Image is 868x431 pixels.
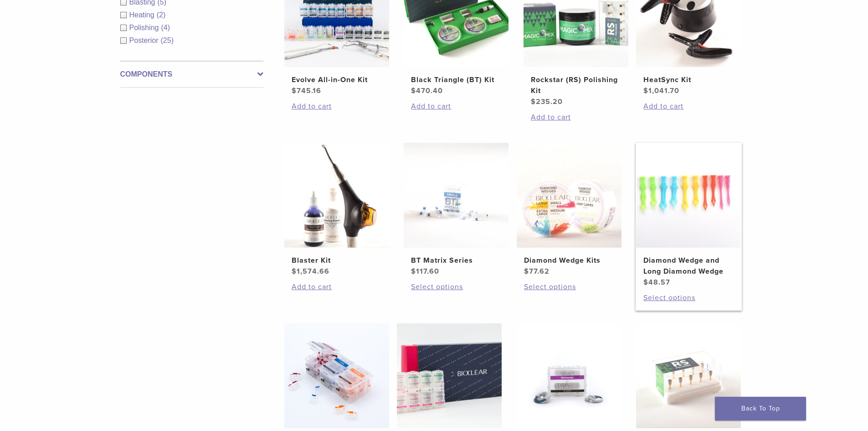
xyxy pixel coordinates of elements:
[517,323,621,428] img: TwinRing Universal
[161,36,174,44] span: (25)
[120,69,263,80] label: Components
[411,267,439,276] bdi: 117.60
[292,281,382,292] a: Add to cart: “Blaster Kit”
[292,86,321,95] bdi: 745.16
[524,255,614,266] h2: Diamond Wedge Kits
[284,143,390,277] a: Blaster KitBlaster Kit $1,574.66
[292,267,297,276] span: $
[411,255,501,266] h2: BT Matrix Series
[411,267,416,276] span: $
[524,281,614,292] a: Select options for “Diamond Wedge Kits”
[643,255,734,277] h2: Diamond Wedge and Long Diamond Wedge
[531,97,536,106] span: $
[643,86,648,95] span: $
[643,101,734,112] a: Add to cart: “HeatSync Kit”
[292,74,382,85] h2: Evolve All-in-One Kit
[292,86,297,95] span: $
[157,11,166,19] span: (2)
[636,323,741,428] img: RS Polisher
[403,143,509,277] a: BT Matrix SeriesBT Matrix Series $117.60
[517,143,621,248] img: Diamond Wedge Kits
[636,143,742,288] a: Diamond Wedge and Long Diamond WedgeDiamond Wedge and Long Diamond Wedge $48.57
[129,11,157,19] span: Heating
[643,86,679,95] bdi: 1,041.70
[284,143,389,248] img: Blaster Kit
[715,397,806,421] a: Back To Top
[292,267,329,276] bdi: 1,574.66
[531,97,563,106] bdi: 235.20
[524,267,529,276] span: $
[292,255,382,266] h2: Blaster Kit
[531,112,621,123] a: Add to cart: “Rockstar (RS) Polishing Kit”
[531,74,621,96] h2: Rockstar (RS) Polishing Kit
[411,86,416,95] span: $
[643,292,734,303] a: Select options for “Diamond Wedge and Long Diamond Wedge”
[411,86,443,95] bdi: 470.40
[643,74,734,85] h2: HeatSync Kit
[284,323,389,428] img: Bioclear Evolve Posterior Matrix Series
[636,143,741,248] img: Diamond Wedge and Long Diamond Wedge
[129,24,161,31] span: Polishing
[411,74,501,85] h2: Black Triangle (BT) Kit
[411,101,501,112] a: Add to cart: “Black Triangle (BT) Kit”
[643,278,670,287] bdi: 48.57
[161,24,170,31] span: (4)
[397,323,502,428] img: Complete HD Anterior Kit
[411,281,501,292] a: Select options for “BT Matrix Series”
[404,143,508,248] img: BT Matrix Series
[292,101,382,112] a: Add to cart: “Evolve All-in-One Kit”
[129,36,161,44] span: Posterior
[643,278,648,287] span: $
[524,267,550,276] bdi: 77.62
[516,143,622,277] a: Diamond Wedge KitsDiamond Wedge Kits $77.62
